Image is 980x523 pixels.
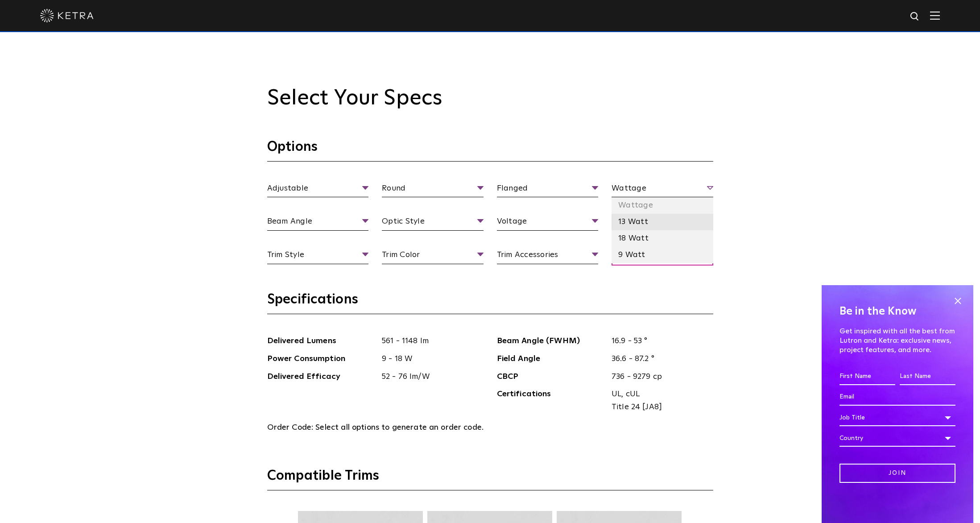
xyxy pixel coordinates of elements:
span: Trim Color [382,249,484,264]
div: Job Title [839,409,955,426]
input: Join [839,464,955,483]
h3: Compatible Trims [267,467,713,490]
span: 736 - 9279 cp [605,370,713,383]
span: Delivered Lumens [267,335,376,348]
input: Email [839,389,955,406]
img: search icon [910,11,921,22]
img: ketra-logo-2019-white [40,9,94,22]
span: Field Angle [497,353,605,365]
span: Round [382,182,484,198]
p: Get inspired with all the best from Lutron and Ketra: exclusive news, project features, and more. [839,327,955,354]
img: Hamburger%20Nav.svg [930,11,940,20]
span: UL, cUL [612,388,707,401]
span: CBCP [497,370,605,383]
span: Certifications [497,388,605,414]
div: Country [839,430,955,447]
span: 9 - 18 W [375,353,484,365]
span: Beam Angle [267,215,369,231]
span: Optic Style [382,215,484,231]
span: Voltage [497,215,599,231]
h3: Specifications [267,291,713,314]
span: 561 - 1148 lm [375,335,484,348]
span: 36.6 - 87.2 ° [605,353,713,365]
span: Trim Accessories [497,249,599,264]
h3: Options [267,138,713,162]
span: Delivered Efficacy [267,370,376,383]
li: 18 Watt [612,230,713,247]
span: Power Consumption [267,353,376,365]
span: Select all options to generate an order code. [315,423,484,432]
li: Wattage [612,197,713,214]
span: 52 - 76 lm/W [375,370,484,383]
input: Last Name [900,368,955,385]
span: Title 24 [JA8] [612,401,707,414]
h4: Be in the Know [839,303,955,320]
span: Adjustable [267,182,369,198]
span: Beam Angle (FWHM) [497,335,605,348]
span: Order Code: [267,423,314,432]
input: First Name [839,368,895,385]
li: 9 Watt [612,247,713,263]
span: 16.9 - 53 ° [605,335,713,348]
span: Trim Style [267,249,369,264]
span: Flanged [497,182,599,198]
li: 13 Watt [612,214,713,230]
span: Wattage [612,182,713,198]
h2: Select Your Specs [267,86,713,112]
